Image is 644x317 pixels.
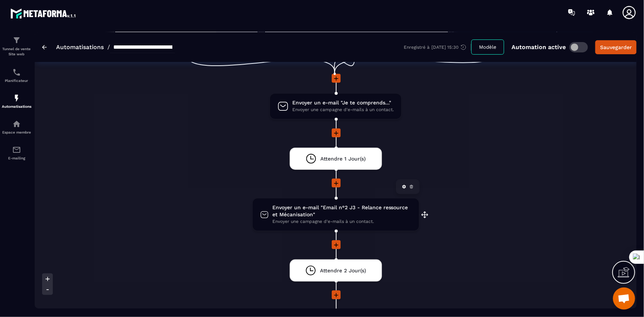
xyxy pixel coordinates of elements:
[2,79,31,83] p: Planificateur
[292,99,394,106] span: Envoyer un e-mail "Je te comprends..."
[56,44,104,51] a: Automatisations
[292,106,394,113] span: Envoyer une campagne d'e-mails à un contact.
[2,130,31,134] p: Espace membre
[320,267,366,274] span: Attendre 2 Jour(s)
[272,204,411,218] span: Envoyer un e-mail "Email n°2 J3 - Relance ressource et Mécanisation"
[600,44,632,51] div: Sauvegarder
[471,39,504,55] button: Modèle
[272,218,411,225] span: Envoyer une campagne d'e-mails à un contact.
[2,140,31,166] a: emailemailE-mailing
[2,104,31,108] p: Automatisations
[2,88,31,114] a: automationsautomationsAutomatisations
[12,36,21,45] img: formation
[512,44,566,51] p: Automation active
[42,45,47,49] img: arrow
[320,155,366,162] span: Attendre 1 Jour(s)
[2,156,31,160] p: E-mailing
[12,120,21,128] img: automations
[107,44,110,51] span: /
[2,30,31,62] a: formationformationTunnel de vente Site web
[595,40,637,54] button: Sauvegarder
[2,62,31,88] a: schedulerschedulerPlanificateur
[2,114,31,140] a: automationsautomationsEspace membre
[12,145,21,154] img: email
[431,45,458,50] p: [DATE] 15:30
[10,7,77,20] img: logo
[12,94,21,103] img: automations
[613,287,635,310] a: Ouvrir le chat
[12,68,21,77] img: scheduler
[2,46,31,57] p: Tunnel de vente Site web
[404,44,471,51] div: Enregistré à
